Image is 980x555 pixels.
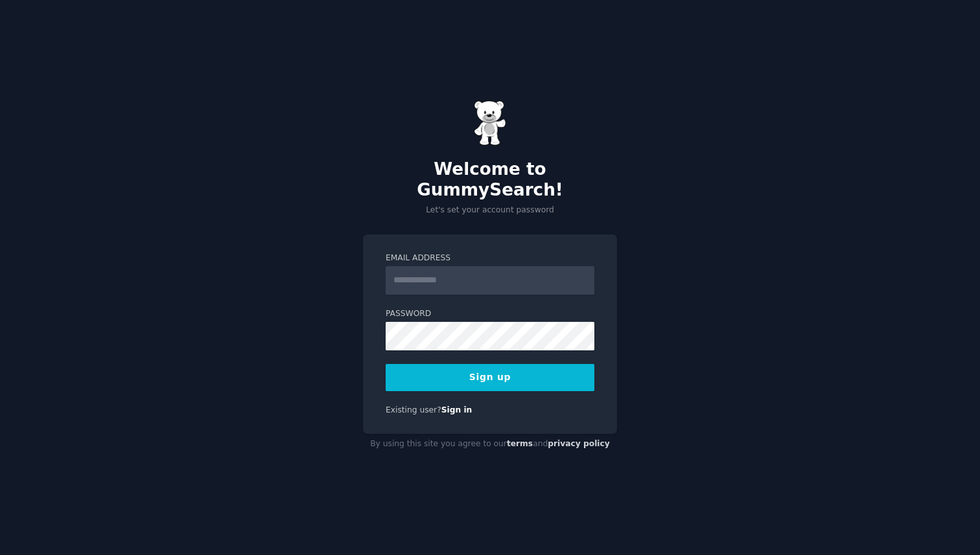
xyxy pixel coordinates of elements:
[386,308,594,320] label: Password
[507,439,533,448] a: terms
[386,405,441,414] span: Existing user?
[548,439,610,448] a: privacy policy
[363,434,617,455] div: By using this site you agree to our and
[441,405,472,414] a: Sign in
[474,100,506,146] img: Gummy Bear
[363,205,617,216] p: Let's set your account password
[363,159,617,200] h2: Welcome to GummySearch!
[386,364,594,391] button: Sign up
[386,253,594,264] label: Email Address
